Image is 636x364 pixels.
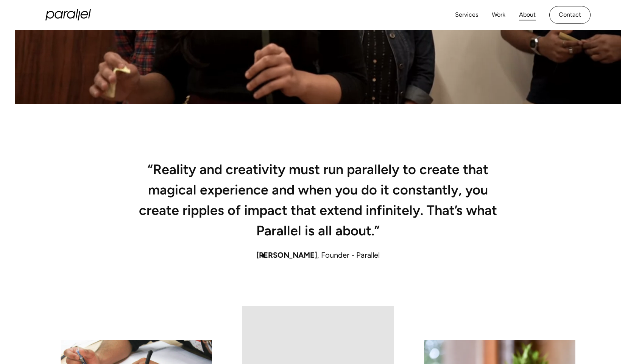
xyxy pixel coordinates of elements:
a: About [519,9,536,20]
a: home [45,9,91,20]
div: , Founder - Parallel [61,249,575,261]
h2: “Reality and creativity must run parallely to create that magical experience and when you do it c... [136,165,500,241]
a: Contact [549,6,591,24]
a: Work [492,9,505,20]
a: Services [455,9,478,20]
span: [PERSON_NAME] [256,250,317,260]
